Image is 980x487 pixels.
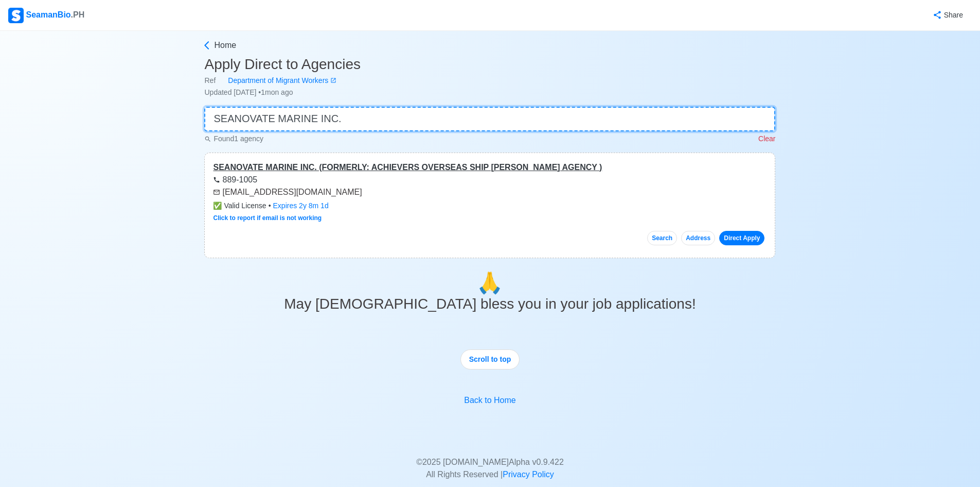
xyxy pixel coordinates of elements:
h3: May [DEMOGRAPHIC_DATA] bless you in your job applications! [204,295,775,313]
img: Logo [8,8,24,23]
span: Updated [DATE] • 1mon ago [204,88,293,96]
input: 👉 Quick Search [204,107,775,131]
div: • [213,200,767,211]
p: Found 1 agency [204,133,263,144]
div: Expires 2y 8m 1d [273,200,329,211]
span: check [213,201,222,210]
a: Privacy Policy [503,470,554,479]
p: © 2025 [DOMAIN_NAME] Alpha v 0.9.422 All Rights Reserved | [212,444,768,481]
button: Share [922,5,972,25]
a: Home [202,39,775,52]
button: Scroll to top [460,349,520,370]
span: Valid License [213,200,266,211]
div: SEANOVATE MARINE INC. (FORMERLY: ACHIEVERS OVERSEAS SHIP [PERSON_NAME] AGENCY ) [213,161,767,174]
a: Direct Apply [719,231,764,245]
h3: Apply Direct to Agencies [204,56,775,73]
span: .PH [71,10,85,19]
a: Back to Home [464,396,515,405]
span: Home [214,39,236,52]
a: 889-1005 [213,175,257,184]
div: Ref [204,75,775,86]
div: Department of Migrant Workers [216,75,330,86]
div: [EMAIL_ADDRESS][DOMAIN_NAME] [213,186,767,198]
div: SeamanBio [8,8,84,23]
span: pray [477,272,503,294]
button: Search [647,231,677,245]
a: Click to report if email is not working [213,214,322,222]
a: Department of Migrant Workers [216,75,336,86]
button: Address [681,231,715,245]
p: Clear [758,133,775,144]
